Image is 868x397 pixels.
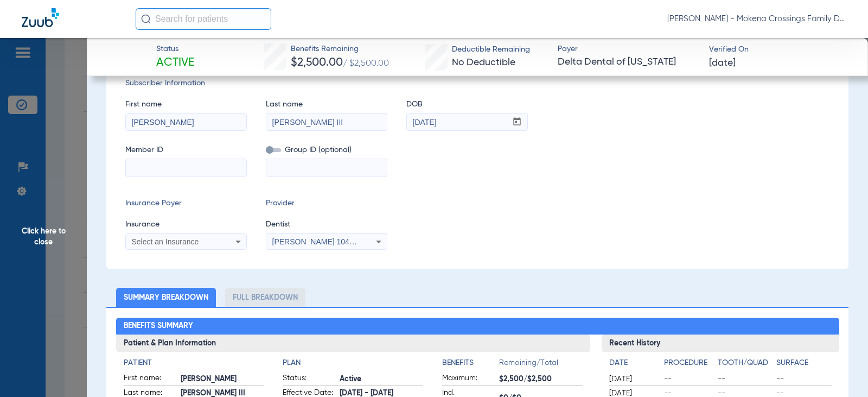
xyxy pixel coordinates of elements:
[125,99,247,110] span: First name
[452,58,515,67] span: No Deductible
[718,357,773,373] app-breakdown-title: Tooth/Quad
[499,374,583,385] span: $2,500/$2,500
[507,114,528,131] button: Open calendar
[442,357,499,373] app-breakdown-title: Benefits
[156,43,194,55] span: Status
[132,237,199,246] span: Select an Insurance
[664,357,713,373] app-breakdown-title: Procedure
[181,374,264,385] span: [PERSON_NAME]
[558,55,699,69] span: Delta Dental of [US_STATE]
[343,59,389,68] span: / $2,500.00
[266,219,387,230] span: Dentist
[709,56,736,70] span: [DATE]
[667,14,846,24] span: [PERSON_NAME] - Mokena Crossings Family Dental
[340,374,423,385] span: Active
[442,357,499,369] h4: Benefits
[266,99,387,110] span: Last name
[125,219,247,230] span: Insurance
[291,57,343,68] span: $2,500.00
[125,144,247,156] span: Member ID
[709,44,851,55] span: Verified On
[664,374,713,385] span: --
[283,373,336,386] span: Status:
[272,237,379,246] span: [PERSON_NAME] 1043609167
[116,335,591,352] h3: Patient & Plan Information
[136,8,271,30] input: Search for patients
[283,357,423,369] h4: Plan
[125,198,247,209] span: Insurance Payer
[664,357,713,369] h4: Procedure
[124,373,177,386] span: First name:
[406,99,528,110] span: DOB
[609,357,655,373] app-breakdown-title: Date
[116,288,216,307] li: Summary Breakdown
[609,357,655,369] h4: Date
[499,357,583,373] span: Remaining/Total
[266,198,387,209] span: Provider
[156,55,194,71] span: Active
[116,318,839,335] h2: Benefits Summary
[452,44,530,55] span: Deductible Remaining
[225,288,305,307] li: Full Breakdown
[442,373,495,386] span: Maximum:
[776,357,831,369] h4: Surface
[141,14,151,24] img: Search Icon
[558,43,699,55] span: Payer
[125,78,829,89] span: Subscriber Information
[22,8,59,27] img: Zuub Logo
[718,357,773,369] h4: Tooth/Quad
[266,144,387,156] span: Group ID (optional)
[609,374,655,385] span: [DATE]
[124,357,264,369] h4: Patient
[291,43,389,55] span: Benefits Remaining
[602,335,839,352] h3: Recent History
[718,374,773,385] span: --
[776,374,831,385] span: --
[776,357,831,373] app-breakdown-title: Surface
